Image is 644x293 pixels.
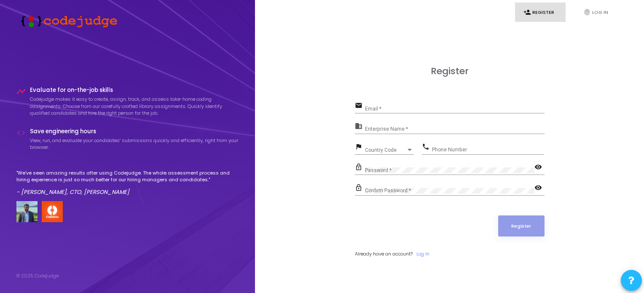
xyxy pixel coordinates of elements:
[575,3,625,22] a: fingerprintLog In
[432,147,544,153] input: Phone Number
[365,126,545,132] input: Enterprise Name
[16,128,26,137] i: code
[355,66,545,77] h3: Register
[30,87,239,94] h4: Evaluate for on-the-job skills
[30,137,239,151] p: View, run, and evaluate your candidates’ submissions quickly and efficiently, right from your bro...
[355,163,365,173] mat-icon: lock_outline
[355,142,365,153] mat-icon: flag
[365,148,406,153] span: Country Code
[534,183,545,194] mat-icon: visibility
[355,250,413,257] span: Already have an account?
[498,215,545,237] button: Register
[583,8,591,16] i: fingerprint
[30,96,239,117] p: Codejudge makes it easy to create, assign, track, and assess take-home coding assignments. Choose...
[16,201,38,222] img: user image
[534,163,545,173] mat-icon: visibility
[42,201,63,222] img: company-logo
[16,87,26,96] i: timeline
[16,169,239,183] p: "We've seen amazing results after using Codejudge. The whole assessment process and hiring experi...
[416,250,429,258] a: Log In
[422,142,432,153] mat-icon: phone
[16,272,59,280] div: © 2025 Codejudge
[16,188,129,196] em: - [PERSON_NAME], CTO, [PERSON_NAME]
[30,128,239,135] h4: Save engineering hours
[515,3,566,22] a: person_addRegister
[355,101,365,111] mat-icon: email
[523,8,531,16] i: person_add
[355,122,365,132] mat-icon: business
[355,183,365,194] mat-icon: lock_outline
[365,106,545,112] input: Email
